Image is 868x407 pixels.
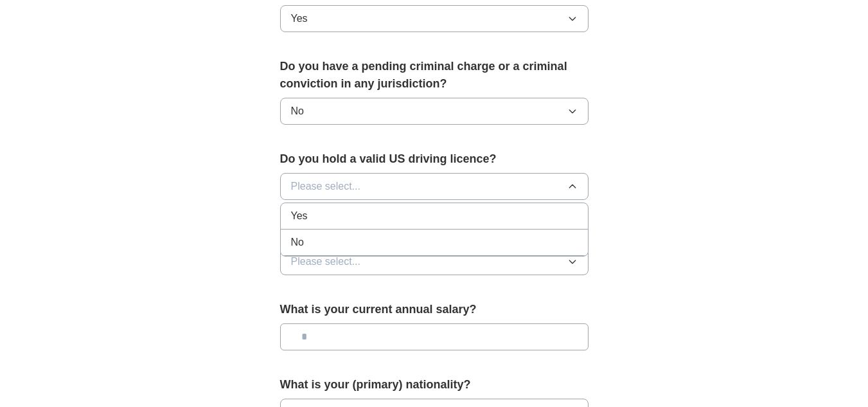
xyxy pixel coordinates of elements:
label: Do you have a pending criminal charge or a criminal conviction in any jurisdiction? [280,58,589,93]
span: Please select... [291,254,361,269]
label: What is your current annual salary? [280,301,589,318]
button: No [280,98,589,125]
button: Please select... [280,173,589,200]
span: No [291,235,304,250]
button: Yes [280,5,589,32]
span: Please select... [291,179,361,194]
span: No [291,104,304,119]
button: Please select... [280,248,589,275]
label: Do you hold a valid US driving licence? [280,150,589,168]
span: Yes [291,11,308,26]
span: Yes [291,208,308,224]
label: What is your (primary) nationality? [280,376,589,393]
